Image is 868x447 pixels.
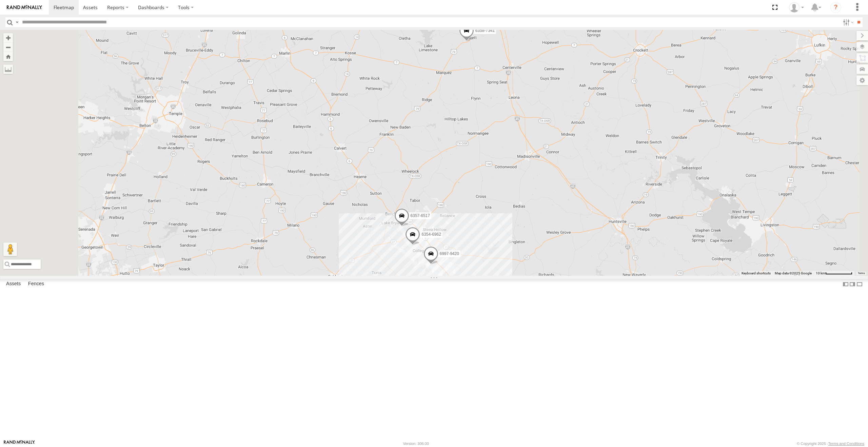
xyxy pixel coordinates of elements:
button: Keyboard shortcuts [742,271,771,276]
span: 6358-7341 [475,28,495,33]
span: Map data ©2025 Google [775,271,812,275]
label: Map Settings [856,76,868,85]
a: Terms and Conditions [828,442,864,446]
i: ? [830,2,841,13]
label: Assets [3,279,24,289]
a: Visit our Website [4,440,35,447]
label: Measure [3,64,13,74]
span: 6997-9420 [440,251,459,256]
label: Dock Summary Table to the Right [849,279,856,289]
button: Map Scale: 10 km per 76 pixels [814,271,854,276]
label: Fences [25,279,47,289]
button: Drag Pegman onto the map to open Street View [3,242,17,256]
label: Hide Summary Table [856,279,863,289]
label: Dock Summary Table to the Left [842,279,849,289]
span: 6357-6517 [411,213,430,218]
div: © Copyright 2025 - [797,442,864,446]
div: Version: 306.00 [403,442,429,446]
button: Zoom in [3,33,13,42]
a: Terms (opens in new tab) [858,272,865,274]
img: rand-logo.svg [7,5,42,10]
div: Dale Clarke [787,2,806,13]
span: 10 km [816,271,825,275]
span: 6354-6962 [421,232,441,237]
button: Zoom Home [3,52,13,61]
label: Search Query [14,17,20,27]
button: Zoom out [3,42,13,52]
label: Search Filter Options [840,17,855,27]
